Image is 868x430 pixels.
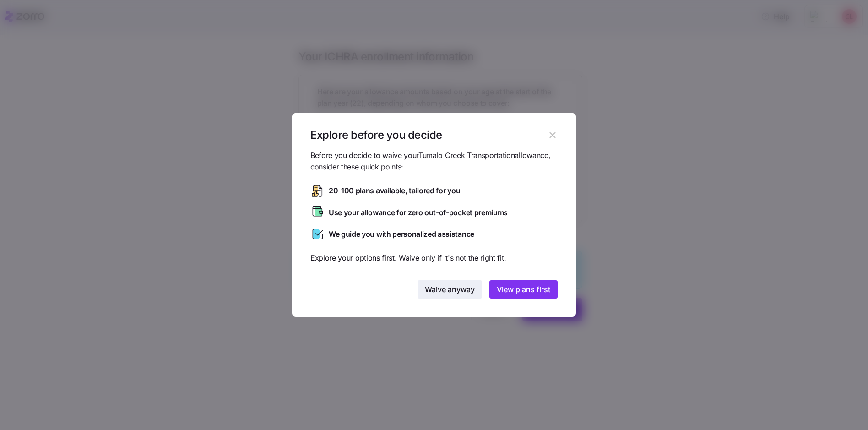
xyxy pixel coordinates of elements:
[425,284,475,295] span: Waive anyway
[310,252,558,264] span: Explore your options first. Waive only if it's not the right fit.
[329,185,460,196] span: 20-100 plans available, tailored for you
[418,280,482,299] button: Waive anyway
[310,150,558,173] span: Before you decide to waive your Tumalo Creek Transportation allowance, consider these quick points:
[310,128,545,142] h1: Explore before you decide
[489,280,558,299] button: View plans first
[329,229,474,240] span: We guide you with personalized assistance
[497,284,550,295] span: View plans first
[329,207,508,218] span: Use your allowance for zero out-of-pocket premiums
